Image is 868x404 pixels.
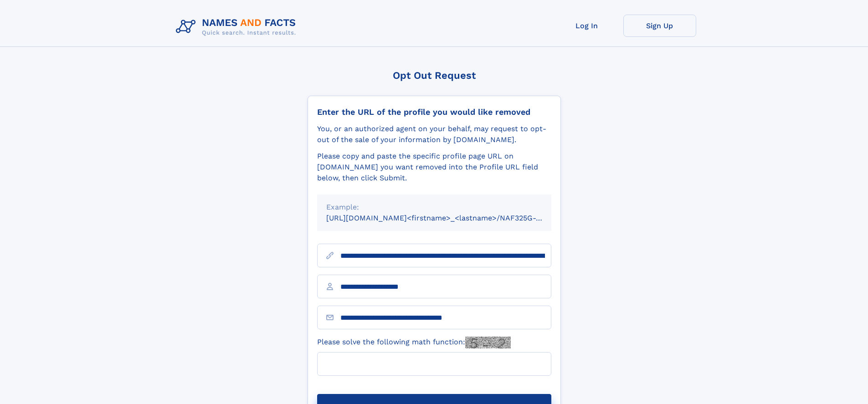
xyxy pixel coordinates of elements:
[308,70,561,81] div: Opt Out Request
[326,202,542,213] div: Example:
[317,123,551,145] div: You, or an authorized agent on your behalf, may request to opt-out of the sale of your informatio...
[317,107,551,117] div: Enter the URL of the profile you would like removed
[317,151,551,184] div: Please copy and paste the specific profile page URL on [DOMAIN_NAME] you want removed into the Pr...
[326,214,569,222] small: [URL][DOMAIN_NAME]<firstname>_<lastname>/NAF325G-xxxxxxxx
[317,337,511,348] label: Please solve the following math function:
[550,15,623,37] a: Log In
[172,15,303,39] img: Logo Names and Facts
[623,15,696,37] a: Sign Up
